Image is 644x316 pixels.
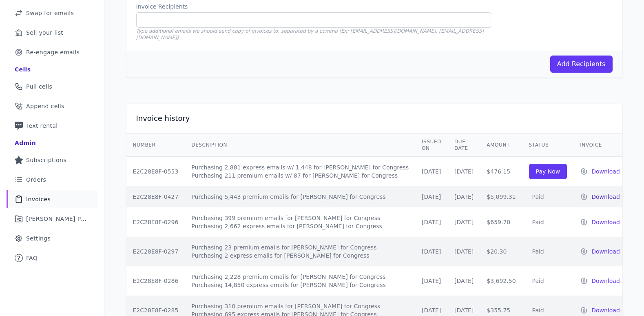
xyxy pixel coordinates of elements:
[415,134,448,157] th: Issued on
[26,215,88,223] span: [PERSON_NAME] Performance
[126,186,185,207] td: E2C28E8F-0427
[415,266,448,296] td: [DATE]
[136,113,190,123] h2: Invoice history
[185,207,415,237] td: Purchasing 399 premium emails for [PERSON_NAME] for Congress Purchasing 2,662 express emails for ...
[480,266,522,296] td: $3,692.50
[7,97,97,115] a: Append cells
[7,78,97,96] a: Pull cells
[550,56,613,73] button: Add Recipients
[529,307,547,314] span: Paid
[591,247,620,256] a: Download
[26,195,51,203] span: Invoices
[448,157,480,187] td: [DATE]
[126,237,185,266] td: E2C28E8F-0297
[15,65,31,73] div: Cells
[415,157,448,187] td: [DATE]
[529,164,567,179] input: Pay Now
[26,122,58,130] span: Text rental
[26,176,46,184] span: Orders
[126,157,185,187] td: E2C28E8F-0553
[7,190,97,208] a: Invoices
[7,249,97,267] a: FAQ
[529,194,547,200] span: Paid
[480,186,522,207] td: $5,099.31
[448,207,480,237] td: [DATE]
[7,117,97,135] a: Text rental
[7,210,97,228] a: [PERSON_NAME] Performance
[26,82,52,91] span: Pull cells
[7,229,97,247] a: Settings
[591,193,620,201] a: Download
[591,277,620,285] a: Download
[529,248,547,255] span: Paid
[591,218,620,226] a: Download
[26,254,38,262] span: FAQ
[573,134,626,157] th: Invoice
[415,207,448,237] td: [DATE]
[26,29,63,37] span: Sell your list
[415,186,448,207] td: [DATE]
[185,186,415,207] td: Purchasing 5,443 premium emails for [PERSON_NAME] for Congress
[26,48,80,56] span: Re-engage emails
[448,134,480,157] th: Due Date
[415,237,448,266] td: [DATE]
[136,2,491,11] label: Invoice Recipients
[7,43,97,61] a: Re-engage emails
[26,9,74,17] span: Swap for emails
[7,171,97,189] a: Orders
[448,266,480,296] td: [DATE]
[7,4,97,22] a: Swap for emails
[591,167,620,176] a: Download
[15,139,36,147] div: Admin
[7,24,97,42] a: Sell your list
[126,134,185,157] th: Number
[126,266,185,296] td: E2C28E8F-0286
[136,28,491,41] p: Type additional emails we should send copy of invoices to, separated by a comma (Ex: [EMAIL_ADDRE...
[480,207,522,237] td: $659.70
[126,207,185,237] td: E2C28E8F-0296
[185,237,415,266] td: Purchasing 23 premium emails for [PERSON_NAME] for Congress Purchasing 2 express emails for [PERS...
[448,186,480,207] td: [DATE]
[529,278,547,284] span: Paid
[448,237,480,266] td: [DATE]
[591,306,620,314] a: Download
[26,156,66,164] span: Subscriptions
[185,134,415,157] th: Description
[185,157,415,187] td: Purchasing 2,881 express emails w/ 1,448 for [PERSON_NAME] for Congress Purchasing 211 premium em...
[529,219,547,225] span: Paid
[26,234,51,243] span: Settings
[185,266,415,296] td: Purchasing 2,228 premium emails for [PERSON_NAME] for Congress Purchasing 14,850 express emails f...
[522,134,574,157] th: Status
[26,102,64,110] span: Append cells
[480,157,522,187] td: $476.15
[7,151,97,169] a: Subscriptions
[480,237,522,266] td: $20.30
[480,134,522,157] th: Amount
